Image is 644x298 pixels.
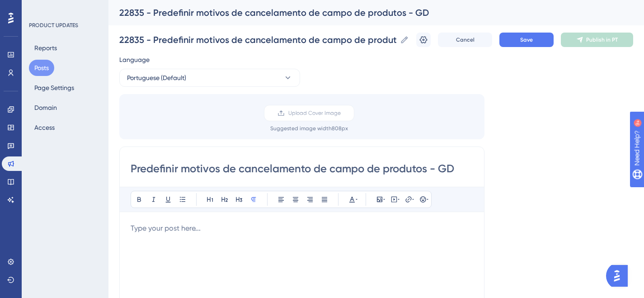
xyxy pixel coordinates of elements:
div: 9+ [61,5,67,12]
input: Post Title [131,161,473,176]
span: Publish in PT [586,36,618,43]
button: Domain [29,99,62,116]
button: Access [29,119,60,136]
span: Portuguese (Default) [127,72,186,83]
span: Cancel [456,36,475,43]
button: Cancel [438,33,492,47]
button: Reports [29,40,62,56]
span: Need Help? [21,2,56,13]
span: Save [520,36,533,43]
div: Suggested image width 808 px [270,125,348,132]
button: Save [499,33,554,47]
button: Posts [29,60,54,76]
input: Post Name [119,33,396,46]
iframe: UserGuiding AI Assistant Launcher [606,262,633,289]
span: Language [119,54,150,65]
button: Publish in PT [561,33,633,47]
div: 22835 - Predefinir motivos de cancelamento de campo de produtos - GD [119,6,611,19]
button: Page Settings [29,80,80,96]
div: PRODUCT UPDATES [29,22,78,29]
span: Upload Cover Image [288,109,341,117]
button: Portuguese (Default) [119,69,300,87]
